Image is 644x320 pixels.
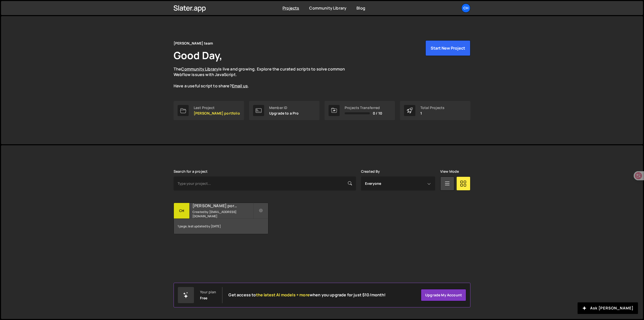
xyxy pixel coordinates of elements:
label: Search for a project [174,169,208,173]
a: Community Library [309,5,346,11]
h1: Good Day, [174,48,222,62]
div: Ch [174,203,190,219]
a: Ch [PERSON_NAME] portfolio Created by [EMAIL_ADDRESS][DOMAIN_NAME] 1 page, last updated by [DATE] [174,203,268,234]
p: [PERSON_NAME] portfolio [194,111,240,115]
div: Your plan [200,290,216,294]
a: Ch [461,4,470,13]
input: Type your project... [174,176,356,191]
div: 1 page, last updated by [DATE] [174,219,268,234]
p: Upgrade to a Pro [269,111,299,115]
div: Member ID [269,106,299,110]
button: Ask [PERSON_NAME] [578,302,638,314]
a: Email us [232,83,248,89]
div: Projects Transferred [345,106,382,110]
h2: [PERSON_NAME] portfolio [192,203,253,208]
h2: Get access to when you upgrade for just $10/month! [228,293,386,297]
div: Last Project [194,106,240,110]
label: Created By [361,169,380,173]
a: Last Project [PERSON_NAME] portfolio [174,101,244,120]
a: Upgrade my account [421,289,466,301]
a: Community Library [181,66,218,72]
span: 0 / 10 [373,111,382,115]
button: Start New Project [425,40,470,56]
a: Blog [356,5,365,11]
p: The is live and growing. Explore the curated scripts to solve common Webflow issues with JavaScri... [174,66,355,89]
small: Created by [EMAIL_ADDRESS][DOMAIN_NAME] [192,210,253,218]
a: Projects [283,5,299,11]
p: 1 [420,111,445,115]
label: View Mode [440,169,459,173]
div: Total Projects [420,106,445,110]
div: [PERSON_NAME] team [174,40,213,46]
span: the latest AI models + more [256,292,310,298]
div: Free [200,296,208,300]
